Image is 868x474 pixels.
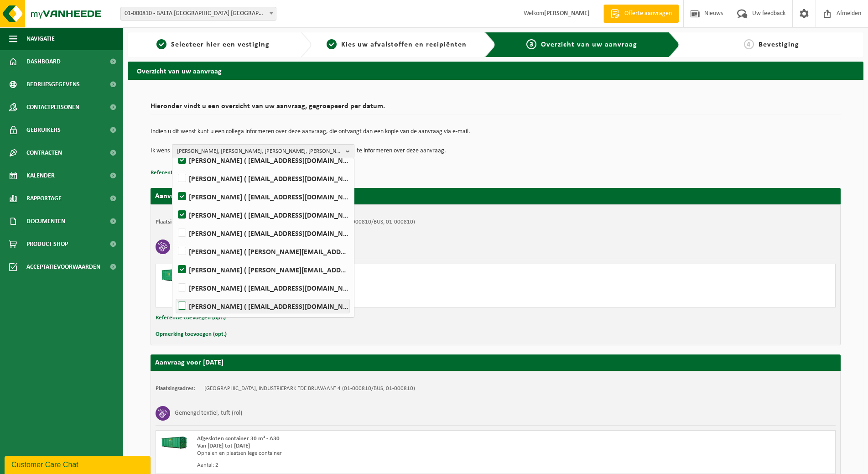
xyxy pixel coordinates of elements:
[26,141,62,164] span: Contracten
[176,226,349,240] label: [PERSON_NAME] ( [EMAIL_ADDRESS][DOMAIN_NAME] )
[197,283,532,291] div: Ophalen en plaatsen lege container
[26,187,62,210] span: Rapportage
[197,443,250,449] strong: Van [DATE] tot [DATE]
[26,27,55,50] span: Navigatie
[176,190,349,203] label: [PERSON_NAME] ( [EMAIL_ADDRESS][DOMAIN_NAME] )
[5,454,152,474] iframe: chat widget
[151,144,170,158] p: Ik wens
[151,167,221,179] button: Referentie toevoegen (opt.)
[151,103,841,115] h2: Hieronder vindt u een overzicht van uw aanvraag, gegroepeerd per datum.
[156,219,195,225] strong: Plaatsingsadres:
[151,129,841,135] p: Indien u dit wenst kunt u een collega informeren over deze aanvraag, die ontvangt dan een kopie v...
[357,144,446,158] p: te informeren over deze aanvraag.
[176,263,349,276] label: [PERSON_NAME] ( [PERSON_NAME][EMAIL_ADDRESS][DOMAIN_NAME] )
[26,210,65,233] span: Documenten
[128,62,863,79] h2: Overzicht van uw aanvraag
[541,41,637,48] span: Overzicht van uw aanvraag
[26,96,79,119] span: Contactpersonen
[26,50,61,73] span: Dashboard
[744,39,754,49] span: 4
[176,245,349,258] label: [PERSON_NAME] ( [PERSON_NAME][EMAIL_ADDRESS][DOMAIN_NAME] )
[120,7,276,21] span: 01-000810 - BALTA OUDENAARDE NV - OUDENAARDE
[132,39,293,50] a: 1Selecteer hier een vestiging
[121,7,276,20] span: 01-000810 - BALTA OUDENAARDE NV - OUDENAARDE
[603,5,679,23] a: Offerte aanvragen
[197,450,532,457] div: Ophalen en plaatsen lege container
[176,208,349,222] label: [PERSON_NAME] ( [EMAIL_ADDRESS][DOMAIN_NAME] )
[156,385,195,391] strong: Plaatsingsadres:
[155,193,223,200] strong: Aanvraag voor [DATE]
[622,9,674,18] span: Offerte aanvragen
[327,39,337,49] span: 2
[26,233,68,255] span: Product Shop
[176,172,349,185] label: [PERSON_NAME] ( [EMAIL_ADDRESS][DOMAIN_NAME] )
[526,39,536,49] span: 3
[155,359,223,366] strong: Aanvraag voor [DATE]
[161,269,188,282] img: HK-XC-40-GN-00.png
[26,119,61,141] span: Gebruikers
[26,164,55,187] span: Kalender
[175,406,242,421] h3: Gemengd textiel, tuft (rol)
[197,462,532,469] div: Aantal: 2
[197,436,280,442] span: Afgesloten container 30 m³ - A30
[544,10,590,17] strong: [PERSON_NAME]
[176,299,349,313] label: [PERSON_NAME] ( [EMAIL_ADDRESS][DOMAIN_NAME] )
[176,281,349,295] label: [PERSON_NAME] ( [EMAIL_ADDRESS][DOMAIN_NAME] )
[759,41,799,48] span: Bevestiging
[156,328,227,340] button: Opmerking toevoegen (opt.)
[26,255,100,278] span: Acceptatievoorwaarden
[176,153,349,167] label: [PERSON_NAME] ( [EMAIL_ADDRESS][DOMAIN_NAME] )
[204,385,415,392] td: [GEOGRAPHIC_DATA], INDUSTRIEPARK "DE BRUWAAN" 4 (01-000810/BUS, 01-000810)
[197,295,532,302] div: Aantal: 1
[161,435,188,449] img: HK-XA-30-GN-00.png
[171,41,270,48] span: Selecteer hier een vestiging
[156,39,166,49] span: 1
[156,312,226,324] button: Referentie toevoegen (opt.)
[177,145,342,158] span: [PERSON_NAME], [PERSON_NAME], [PERSON_NAME], [PERSON_NAME]
[316,39,477,50] a: 2Kies uw afvalstoffen en recipiënten
[341,41,467,48] span: Kies uw afvalstoffen en recipiënten
[26,73,80,96] span: Bedrijfsgegevens
[172,144,354,158] button: [PERSON_NAME], [PERSON_NAME], [PERSON_NAME], [PERSON_NAME]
